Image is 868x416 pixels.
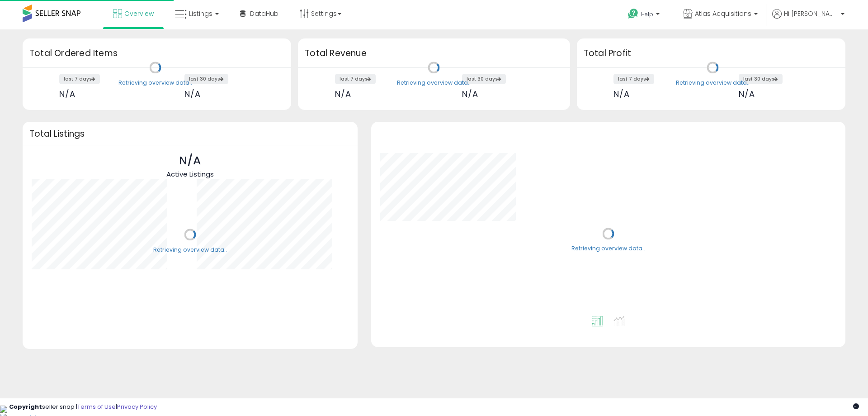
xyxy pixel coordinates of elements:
span: Hi [PERSON_NAME] [784,9,838,18]
span: DataHub [250,9,278,18]
div: Retrieving overview data.. [676,79,750,87]
div: Retrieving overview data.. [397,79,471,87]
span: Listings [189,9,212,18]
i: Get Help [627,8,639,19]
div: Retrieving overview data.. [153,246,227,254]
a: Help [621,1,669,29]
span: Overview [124,9,154,18]
div: Retrieving overview data.. [118,79,192,87]
div: Retrieving overview data.. [571,245,645,253]
span: Atlas Acquisitions [695,9,751,18]
a: Hi [PERSON_NAME] [772,9,844,29]
span: Help [641,10,653,18]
